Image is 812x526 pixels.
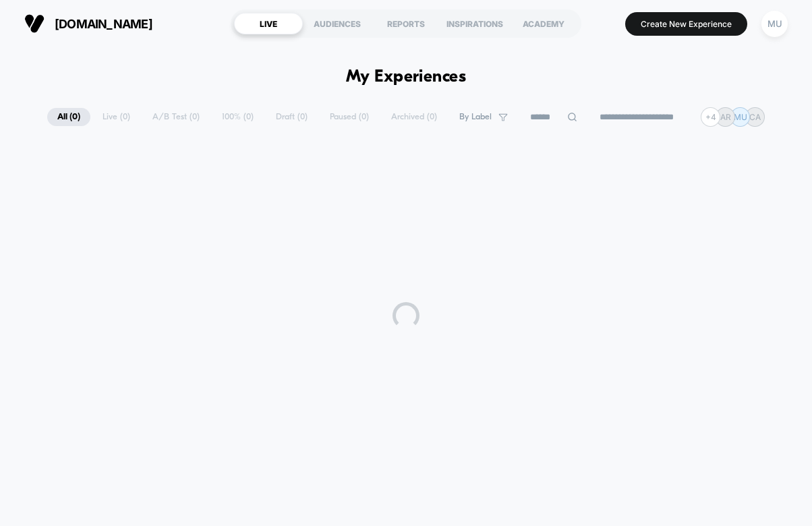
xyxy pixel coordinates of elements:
span: [DOMAIN_NAME] [55,17,152,31]
button: [DOMAIN_NAME] [20,13,156,34]
div: AUDIENCES [303,13,372,34]
div: + 4 [701,107,720,127]
button: Create New Experience [625,12,747,36]
p: CA [749,112,761,122]
button: MU [757,10,792,38]
span: By Label [459,112,492,122]
div: MU [761,11,788,37]
div: INSPIRATIONS [440,13,509,34]
span: All ( 0 ) [47,108,90,126]
h1: My Experiences [346,67,467,87]
div: ACADEMY [509,13,578,34]
div: REPORTS [372,13,440,34]
p: MU [734,112,747,122]
div: LIVE [234,13,303,34]
p: AR [720,112,731,122]
img: Visually logo [24,13,45,34]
